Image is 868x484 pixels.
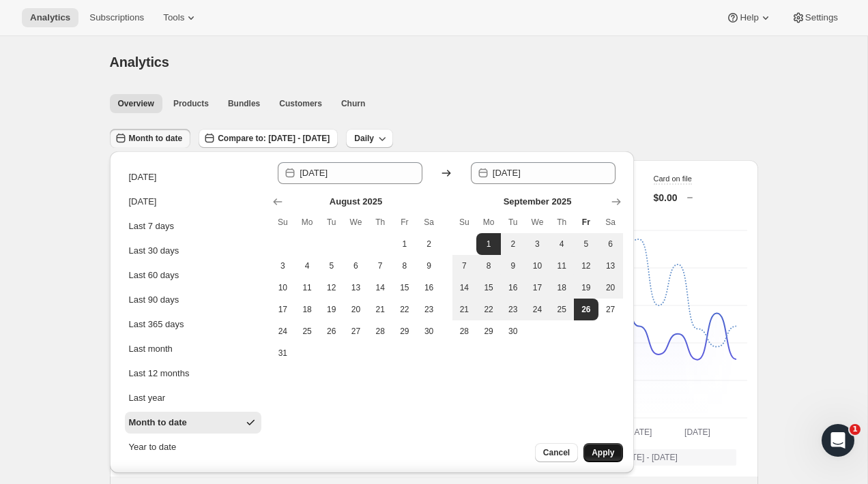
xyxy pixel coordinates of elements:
span: 24 [531,304,545,315]
span: 4 [555,239,568,249]
span: We [349,217,363,228]
span: 17 [276,304,290,315]
div: [DATE] [129,170,157,184]
button: End of range Today Friday September 26 2025 [574,299,598,320]
button: Wednesday August 20 2025 [344,299,368,320]
div: Last 60 days [129,269,179,282]
span: 25 [555,304,568,315]
span: 17 [531,282,545,293]
span: 15 [482,282,495,293]
span: 8 [482,260,495,271]
span: 18 [555,282,568,293]
button: Friday September 5 2025 [574,233,598,255]
span: Help [740,12,758,23]
button: Show previous month, July 2025 [268,192,287,211]
button: Sunday August 24 2025 [271,320,295,342]
span: 21 [373,304,387,315]
th: Saturday [598,211,623,233]
span: Mo [300,217,314,228]
span: 22 [482,304,495,315]
span: 5 [325,260,338,271]
button: Sunday August 3 2025 [271,255,295,277]
th: Friday [574,211,598,233]
span: 5 [579,239,593,249]
button: Friday August 22 2025 [392,299,417,320]
th: Wednesday [525,211,550,233]
span: Analytics [110,55,169,70]
th: Tuesday [501,211,525,233]
th: Saturday [417,211,442,233]
span: 14 [458,282,472,293]
span: Subscriptions [89,12,144,23]
span: 15 [398,282,411,293]
th: Thursday [368,211,392,233]
span: 10 [276,282,290,293]
button: Tuesday September 16 2025 [501,277,525,299]
span: Mo [482,217,495,228]
th: Sunday [271,211,295,233]
span: 13 [604,260,618,271]
span: 10 [531,260,545,271]
text: [DATE] [684,427,710,437]
button: Thursday September 4 2025 [549,233,574,255]
button: Monday September 15 2025 [476,277,501,299]
button: Monday August 18 2025 [295,299,319,320]
button: Saturday September 13 2025 [598,255,623,277]
span: 9 [422,260,436,271]
button: Last 30 days [125,240,261,262]
span: Th [555,217,568,228]
button: [DATE] [125,166,261,188]
span: 7 [458,260,472,271]
div: Last 7 days [129,220,175,233]
span: 30 [506,326,520,337]
span: Settings [805,12,838,23]
button: Friday August 8 2025 [392,255,417,277]
span: Bundles [228,98,260,109]
span: Tools [163,12,184,23]
span: 31 [276,348,290,359]
button: Sunday August 31 2025 [271,342,295,364]
span: 20 [349,304,363,315]
text: [DATE] [626,427,652,437]
span: [DATE] - [DATE] [619,452,678,463]
button: Thursday August 21 2025 [368,299,392,320]
button: Saturday August 16 2025 [417,277,442,299]
span: 13 [349,282,363,293]
button: Sunday September 28 2025 [452,320,477,342]
button: Compare to: [DATE] - [DATE] [199,129,338,148]
button: Thursday August 7 2025 [368,255,392,277]
span: Churn [341,98,365,109]
span: Su [458,217,472,228]
span: 27 [349,326,363,337]
span: 4 [300,260,314,271]
button: Tuesday September 2 2025 [501,233,525,255]
button: Saturday August 23 2025 [417,299,442,320]
span: Apply [592,447,614,458]
div: Month to date [129,416,187,429]
span: Analytics [30,12,70,23]
span: 8 [398,260,411,271]
span: Fr [398,217,411,228]
button: Friday September 12 2025 [574,255,598,277]
span: 19 [579,282,593,293]
button: Start of range Monday September 1 2025 [476,233,501,255]
span: Compare to: [DATE] - [DATE] [218,133,330,144]
span: 3 [531,239,545,249]
div: Last year [129,391,165,405]
iframe: Intercom live chat [822,424,854,457]
button: Settings [783,8,846,27]
div: Last 90 days [129,293,179,307]
button: Sunday August 10 2025 [271,277,295,299]
div: Last 12 months [129,367,190,380]
button: Wednesday August 13 2025 [344,277,368,299]
button: Tuesday August 12 2025 [319,277,344,299]
span: 22 [398,304,411,315]
button: Subscriptions [81,8,152,27]
div: Year to date [129,440,177,454]
button: Friday August 15 2025 [392,277,417,299]
span: Overview [118,98,154,109]
button: Thursday September 11 2025 [549,255,574,277]
span: Sa [604,217,618,228]
button: Saturday September 20 2025 [598,277,623,299]
span: 6 [604,239,618,249]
